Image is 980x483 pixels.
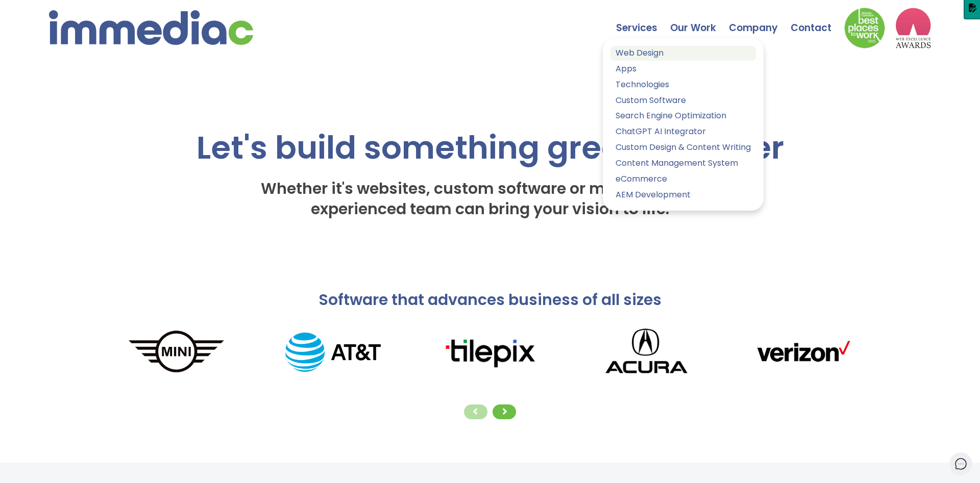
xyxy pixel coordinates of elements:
span: Software that advances business of all sizes [318,289,661,311]
span: Let's build something great together [197,125,784,170]
img: AT%26T_logo.png [255,333,411,372]
a: Company [729,3,791,38]
img: Down [844,8,885,48]
a: Technologies [610,78,756,92]
a: AEM Development [610,188,756,202]
a: ChatGPT AI Integrator [610,124,756,139]
img: immediac [49,10,253,45]
img: tilepixLogo.png [411,335,568,369]
a: Custom Design & Content Writing [610,140,756,155]
img: MINI_logo.png [98,328,255,376]
a: Apps [610,62,756,77]
a: Custom Software [610,93,756,108]
a: eCommerce [610,172,756,187]
a: Content Management System [610,156,756,171]
a: Our Work [670,3,729,38]
img: verizonLogo.png [725,335,881,369]
span: Whether it's websites, custom software or mobile apps, our experienced team can bring your vision... [261,177,720,220]
a: Search Engine Optimization [610,109,756,123]
img: logo2_wea_nobg.webp [895,8,931,48]
a: Services [616,3,670,38]
a: Contact [791,3,844,38]
img: Acura_logo.png [568,320,725,384]
a: Web Design [610,46,756,61]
